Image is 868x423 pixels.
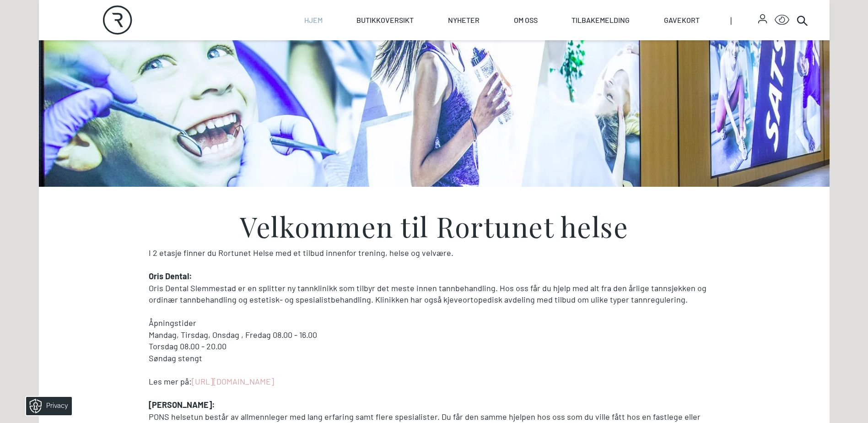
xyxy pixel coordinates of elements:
[149,282,720,306] p: Oris Dental Slemmestad er en splitter ny tannklinikk som tilbyr det meste innen tannbehandling. H...
[149,341,720,352] p: Torsdag 08.00 - 20.00
[149,271,192,281] strong: Oris Dental:
[192,376,274,386] a: [URL][DOMAIN_NAME]
[775,13,789,27] button: Open Accessibility Menu
[149,400,215,410] strong: [PERSON_NAME]:
[149,352,720,364] p: Søndag stengt
[149,212,720,240] h3: Velkommen til Rortunet helse
[9,394,84,418] iframe: Manage Preferences
[149,376,720,388] p: Les mer på:
[149,329,720,341] p: Mandag, Tirsdag, Onsdag , Fredag 08.00 - 16.00
[149,247,720,259] p: I 2 etasje finner du Rortunet Helse med et tilbud innenfor trening, helse og velvære.
[149,317,720,329] p: Åpningstider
